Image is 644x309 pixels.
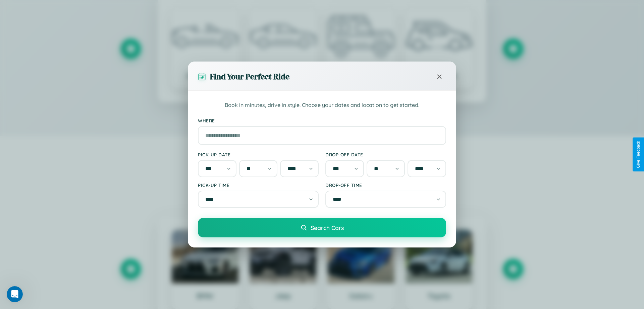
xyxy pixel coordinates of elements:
h3: Find Your Perfect Ride [210,71,289,82]
label: Pick-up Date [198,152,319,157]
label: Where [198,118,446,123]
label: Drop-off Time [325,182,446,188]
span: Search Cars [311,224,344,231]
label: Pick-up Time [198,182,319,188]
button: Search Cars [198,218,446,237]
p: Book in minutes, drive in style. Choose your dates and location to get started. [198,101,446,110]
label: Drop-off Date [325,152,446,157]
